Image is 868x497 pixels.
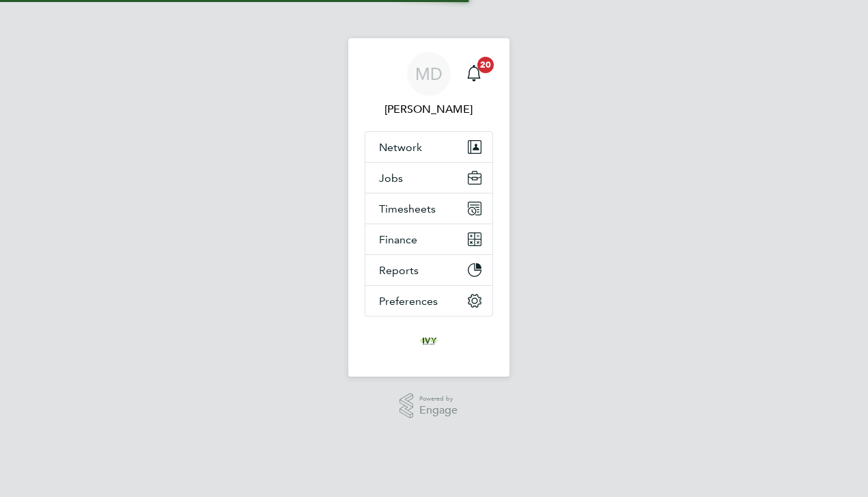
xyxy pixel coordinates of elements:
[365,101,493,118] span: Matt Dewhurst
[365,255,492,285] button: Reports
[365,52,493,118] a: MD[PERSON_NAME]
[460,52,488,96] a: 20
[415,65,443,83] span: MD
[365,132,492,162] button: Network
[379,202,436,215] span: Timesheets
[419,393,458,405] span: Powered by
[419,405,458,416] span: Engage
[365,286,492,316] button: Preferences
[365,330,493,352] a: Go to home page
[365,224,492,254] button: Finance
[379,172,403,185] span: Jobs
[418,330,440,352] img: ivyresourcegroup-logo-retina.png
[477,57,494,73] span: 20
[348,38,509,377] nav: Main navigation
[365,193,492,224] button: Timesheets
[379,295,438,308] span: Preferences
[379,264,419,277] span: Reports
[379,233,417,246] span: Finance
[365,163,492,193] button: Jobs
[379,141,422,154] span: Network
[400,393,458,419] a: Powered byEngage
